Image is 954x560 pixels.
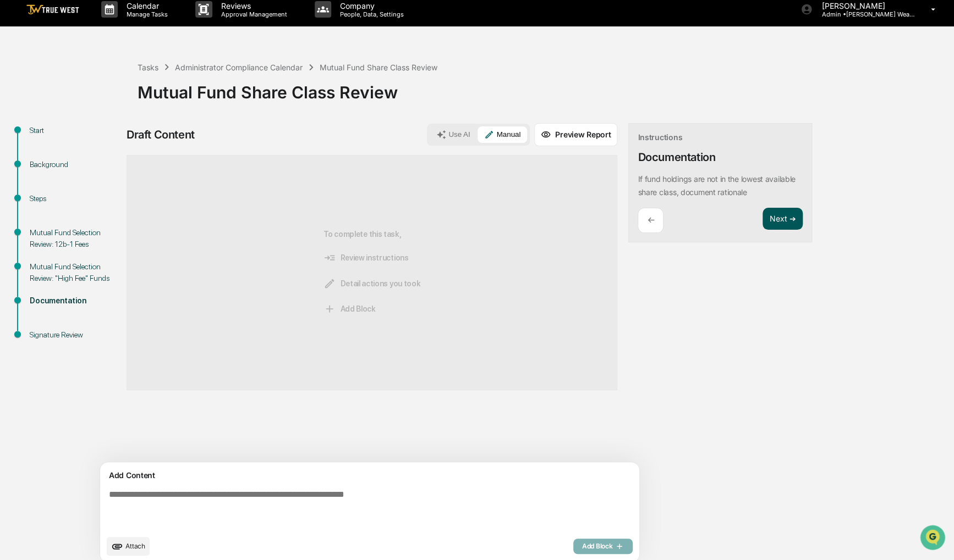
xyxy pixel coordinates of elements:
[11,23,200,40] p: How can we help?
[80,196,89,204] div: 🗄️
[11,196,20,204] div: 🖐️
[534,123,617,146] button: Preview Report
[109,242,133,251] span: Pylon
[212,10,293,18] p: Approval Management
[118,10,173,18] p: Manage Tasks
[26,4,79,15] img: logo
[478,126,527,143] button: Manual
[30,227,120,250] div: Mutual Fund Selection Review: 12b-1 Fees
[23,84,43,103] img: 8933085812038_c878075ebb4cc5468115_72.jpg
[50,95,151,103] div: We're available if you need us!
[11,138,29,156] img: Sigrid Alegria
[30,329,120,341] div: Signature Review
[107,469,633,482] div: Add Content
[638,174,796,197] p: If fund holdings are not in the lowest available share class, document rationale
[919,524,948,553] iframe: Open customer support
[638,132,682,142] div: Instructions
[78,242,133,251] a: Powered byPylon
[30,261,120,284] div: Mutual Fund Selection Review: "High Fee" Funds
[7,211,74,231] a: 🔎Data Lookup
[7,190,75,210] a: 🖐️Preclearance
[171,119,200,132] button: See all
[763,208,803,230] button: Next ➔
[324,173,420,372] div: To complete this task,
[50,84,180,95] div: Start new chat
[91,149,95,158] span: •
[75,190,141,210] a: 🗄️Attestations
[34,149,89,158] span: [PERSON_NAME]
[647,215,654,225] p: ←
[138,74,948,102] div: Mutual Fund Share Class Review
[813,1,915,10] p: [PERSON_NAME]
[30,159,120,170] div: Background
[187,87,200,100] button: Start new chat
[30,125,120,136] div: Start
[324,303,375,315] span: Add Block
[91,195,136,206] span: Attestations
[30,193,120,204] div: Steps
[11,84,31,103] img: 1746055101610-c473b297-6a78-478c-a979-82029cc54cd1
[331,1,409,10] p: Company
[320,63,437,72] div: Mutual Fund Share Class Review
[107,537,150,556] button: upload document
[22,215,69,226] span: Data Lookup
[175,63,303,72] div: Administrator Compliance Calendar
[813,10,915,18] p: Admin • [PERSON_NAME] Wealth
[118,1,173,10] p: Calendar
[430,126,476,143] button: Use AI
[324,252,408,264] span: Review instructions
[22,195,71,206] span: Preclearance
[212,1,293,10] p: Reviews
[11,217,20,225] div: 🔎
[11,121,74,130] div: Past conversations
[138,63,158,72] div: Tasks
[30,295,120,307] div: Documentation
[324,278,420,290] span: Detail actions you took
[127,128,195,141] div: Draft Content
[638,151,715,164] div: Documentation
[125,542,145,550] span: Attach
[331,10,409,18] p: People, Data, Settings
[97,149,120,158] span: [DATE]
